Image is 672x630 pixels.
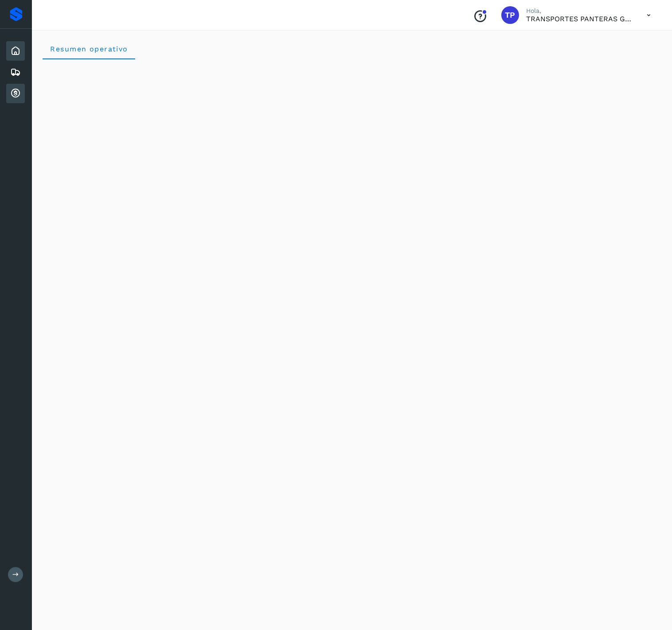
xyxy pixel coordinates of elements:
[6,41,25,61] div: Inicio
[526,7,633,15] p: Hola,
[50,45,128,53] span: Resumen operativo
[526,15,633,23] p: TRANSPORTES PANTERAS GAPO S.A. DE C.V.
[6,62,25,82] div: Embarques
[6,84,25,103] div: Cuentas por cobrar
